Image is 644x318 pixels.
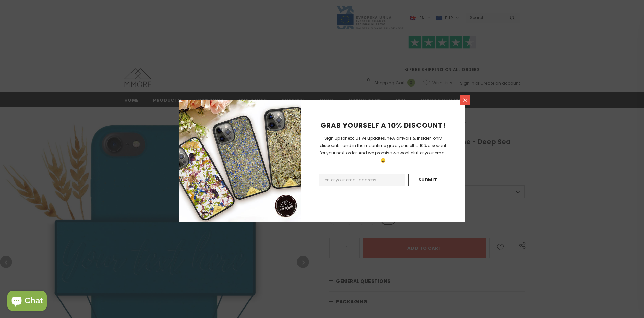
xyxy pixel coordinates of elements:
[460,95,470,105] a: Close
[320,135,447,163] span: Sign Up for exclusive updates, new arrivals & insider-only discounts, and in the meantime grab yo...
[320,121,446,130] span: GRAB YOURSELF A 10% DISCOUNT!
[5,291,49,313] inbox-online-store-chat: Shopify online store chat
[408,174,447,186] input: Submit
[319,174,405,186] input: Email Address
